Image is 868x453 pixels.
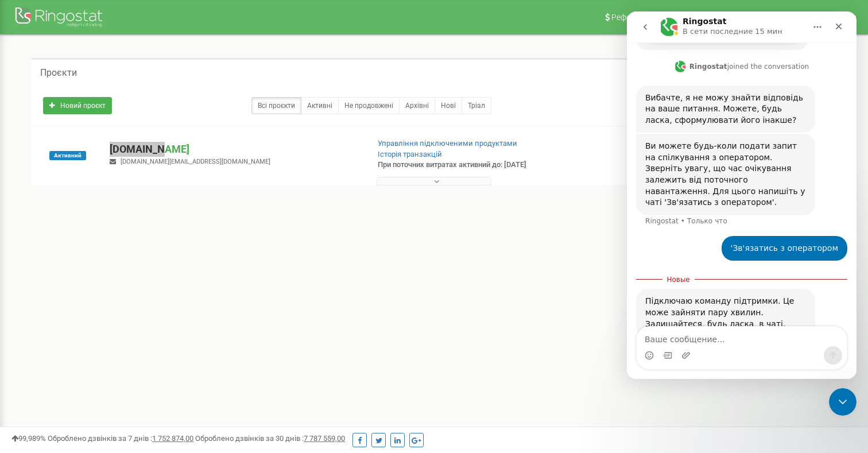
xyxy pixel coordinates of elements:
p: [DOMAIN_NAME] [110,142,359,157]
span: Реферальна програма [611,13,696,22]
a: Архівні [399,97,435,114]
u: 7 787 559,00 [304,434,345,443]
a: Активні [301,97,339,114]
a: Історія транзакцій [378,150,442,158]
span: Оброблено дзвінків за 7 днів : [48,434,193,443]
h5: Проєкти [40,68,77,78]
p: При поточних витратах активний до: [DATE] [378,160,560,171]
span: Активний [49,151,86,160]
iframe: Intercom live chat [627,11,857,379]
a: Тріал [462,97,491,114]
span: [DOMAIN_NAME][EMAIL_ADDRESS][DOMAIN_NAME] [121,158,270,165]
a: Не продовжені [338,97,400,114]
a: Всі проєкти [251,97,301,114]
iframe: Intercom live chat [829,388,857,416]
a: Нові [435,97,462,114]
u: 1 752 874,00 [152,434,193,443]
a: Новий проєкт [43,97,112,114]
a: Управління підключеними продуктами [378,139,517,148]
span: Оброблено дзвінків за 30 днів : [195,434,345,443]
span: 99,989% [11,434,46,443]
